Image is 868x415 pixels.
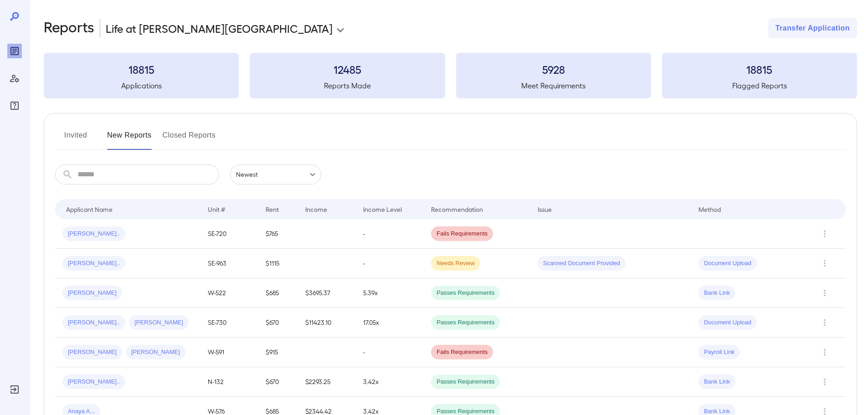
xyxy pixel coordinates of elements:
[356,367,424,397] td: 3.42x
[431,289,500,297] span: Passes Requirements
[62,378,125,386] span: [PERSON_NAME]..
[431,318,500,327] span: Passes Requirements
[258,338,298,367] td: $915
[66,204,113,215] div: Applicant Name
[44,62,239,77] h3: 18815
[456,80,651,91] h5: Meet Requirements
[106,21,333,36] p: Life at [PERSON_NAME][GEOGRAPHIC_DATA]
[817,256,832,271] button: Row Actions
[817,345,832,359] button: Row Actions
[258,308,298,338] td: $670
[538,204,552,215] div: Issue
[200,249,258,278] td: SE-963
[356,219,424,249] td: -
[200,308,258,338] td: SE-730
[55,128,96,150] button: Invited
[200,338,258,367] td: W-591
[258,278,298,308] td: $685
[662,80,857,91] h5: Flagged Reports
[538,259,626,268] span: Scanned Document Provided
[699,289,735,297] span: Bank Link
[817,315,832,330] button: Row Actions
[129,318,189,327] span: [PERSON_NAME]
[768,18,857,38] button: Transfer Application
[250,62,445,77] h3: 12485
[44,80,239,91] h5: Applications
[200,278,258,308] td: W-522
[258,219,298,249] td: $765
[298,308,356,338] td: $11423.10
[456,62,651,77] h3: 5928
[356,338,424,367] td: -
[7,44,22,58] div: Reports
[699,378,735,386] span: Bank Link
[200,219,258,249] td: SE-720
[266,204,280,215] div: Rent
[431,259,480,268] span: Needs Review
[62,230,125,238] span: [PERSON_NAME]..
[62,289,122,297] span: [PERSON_NAME]
[298,367,356,397] td: $2293.25
[356,278,424,308] td: 5.39x
[126,348,185,357] span: [PERSON_NAME]
[250,80,445,91] h5: Reports Made
[298,278,356,308] td: $3695.37
[200,367,258,397] td: N-132
[817,286,832,300] button: Row Actions
[699,204,721,215] div: Method
[699,318,757,327] span: Document Upload
[44,18,94,38] h2: Reports
[356,308,424,338] td: 17.05x
[230,164,321,184] div: Newest
[258,367,298,397] td: $670
[699,348,740,357] span: Payroll Link
[107,128,152,150] button: New Reports
[363,204,402,215] div: Income Level
[208,204,225,215] div: Unit #
[62,348,122,357] span: [PERSON_NAME]
[62,259,125,268] span: [PERSON_NAME]..
[62,318,125,327] span: [PERSON_NAME]..
[431,378,500,386] span: Passes Requirements
[163,128,216,150] button: Closed Reports
[431,230,493,238] span: Fails Requirements
[699,259,757,268] span: Document Upload
[305,204,327,215] div: Income
[44,53,857,98] summary: 18815Applications12485Reports Made5928Meet Requirements18815Flagged Reports
[431,204,483,215] div: Recommendation
[7,382,22,397] div: Log Out
[7,98,22,113] div: FAQ
[7,71,22,86] div: Manage Users
[356,249,424,278] td: -
[817,226,832,241] button: Row Actions
[662,62,857,77] h3: 18815
[258,249,298,278] td: $1115
[431,348,493,357] span: Fails Requirements
[817,374,832,389] button: Row Actions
